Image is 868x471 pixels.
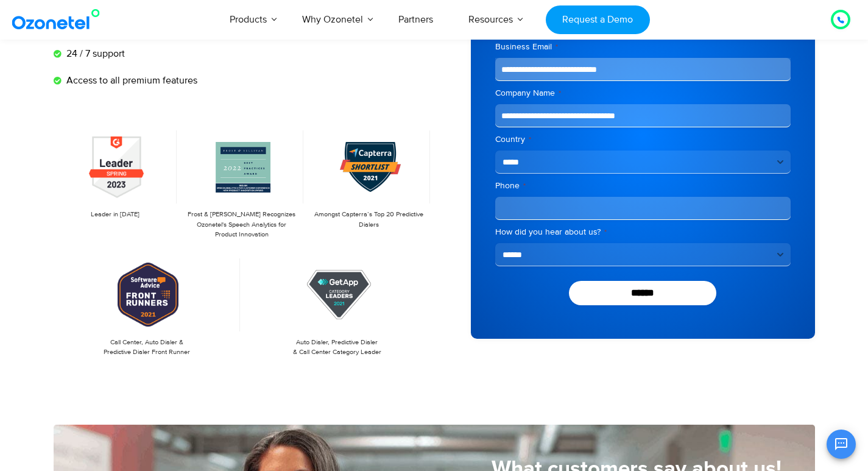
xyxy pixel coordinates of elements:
label: Phone [495,180,791,192]
span: Access to all premium features [63,73,197,88]
label: Country [495,133,791,146]
label: How did you hear about us? [495,226,791,238]
label: Company Name [495,87,791,99]
p: Frost & [PERSON_NAME] Recognizes Ozonetel's Speech Analytics for Product Innovation [186,210,297,240]
a: Request a Demo [546,5,650,34]
label: Business Email [495,41,791,53]
p: Call Center, Auto Dialer & Predictive Dialer Front Runner [60,338,235,358]
p: Amongst Capterra’s Top 20 Predictive Dialers [313,210,424,230]
button: Open chat [827,430,856,459]
p: Leader in [DATE] [60,210,171,220]
p: Auto Dialer, Predictive Dialer & Call Center Category Leader [250,338,425,358]
span: 24 / 7 support [63,46,125,61]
